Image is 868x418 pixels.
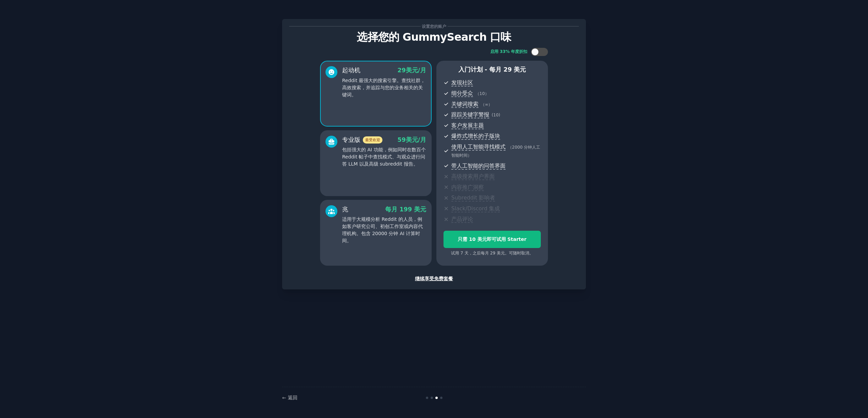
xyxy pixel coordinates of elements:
font: 59美元/月 [397,136,426,143]
button: 只需 10 美元即可试用 Starter [443,231,541,248]
font: 高级搜索用户界面 [451,173,495,179]
span: 跟踪关键字警报 [451,111,489,118]
span: (10) [492,113,500,117]
a: ← 返回 [282,395,297,400]
font: 最受欢迎 [365,138,380,142]
font: 带人工智能的问答界面 [451,163,506,169]
font: 专业版 [342,136,360,143]
font: Subreddit 影响者 [451,194,495,201]
font: 只需 10 美元即可试用 Starter [458,236,526,242]
font: Slack/Discord 集成 [451,205,500,212]
span: 关键词搜索 [451,101,478,108]
font: 内容推广洞察 [451,184,484,190]
font: 启用 33% 年度折扣 [490,49,528,54]
font: 发现社区 [451,79,473,86]
span: 细分受众 [451,90,473,97]
font: 入门计划 - 每月 29 美元 [458,66,526,73]
font: 爆炸式增长的子版块 [451,133,500,139]
font: 选择您的 GummySearch 口味 [357,31,511,43]
font: 适用于大规模分析 Reddit 的人员，例如客户研究公司、初创工作室或内容代理机构。包含 20000 分钟 AI 计算时间。 [342,216,423,243]
span: （10） [475,91,489,96]
font: 产品评论 [451,216,473,222]
font: 设置您的账户 [422,24,446,29]
font: 继续享受免费套餐 [415,276,453,281]
span: 使用人工智能寻找模式 [451,144,506,151]
span: （∞） [481,102,492,107]
font: 起动机 [342,67,360,74]
font: 包括强大的 AI 功能，例如同时在数百个 Reddit 帖子中查找模式、与观众进行问答 LLM 以及高级 subreddit 报告。 [342,147,426,167]
font: 兆 [342,206,348,213]
font: 29美元/月 [397,67,426,74]
font: 试用 7 天，之后每月 29 美元。可随时取消。 [451,251,533,255]
font: 每月 199 美元 [385,206,426,213]
font: 客户发展主题 [451,122,484,129]
font: Reddit 最强大的搜索引擎。查找社群，高效搜索，并追踪与您的业务相关的关键词。 [342,78,425,97]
